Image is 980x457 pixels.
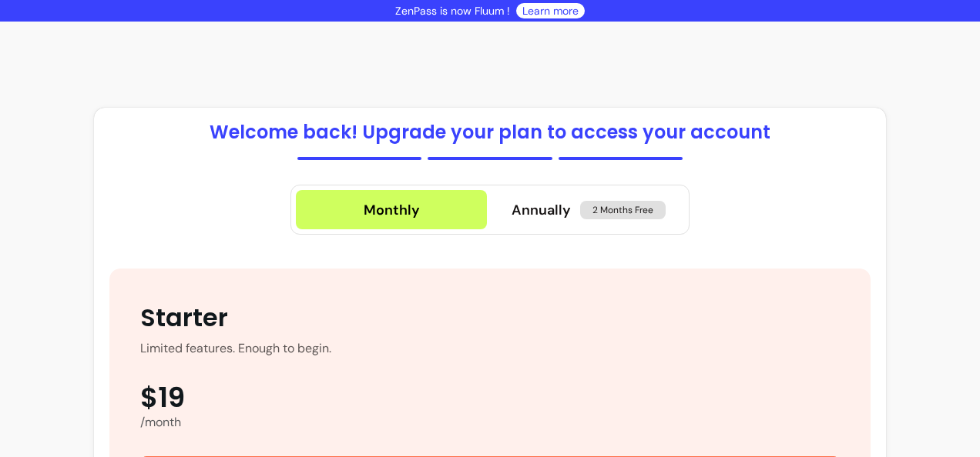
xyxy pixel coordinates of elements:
[140,413,840,432] div: /month
[580,201,666,219] span: 2 Months Free
[364,199,420,221] div: Monthly
[140,339,331,358] div: Limited features. Enough to begin.
[522,3,579,18] a: Learn more
[395,3,510,18] p: ZenPass is now Fluum !
[512,199,571,221] span: Annually
[210,120,770,145] h1: Welcome back! Upgrade your plan to access your account
[140,299,228,336] div: Starter
[140,382,185,413] span: $19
